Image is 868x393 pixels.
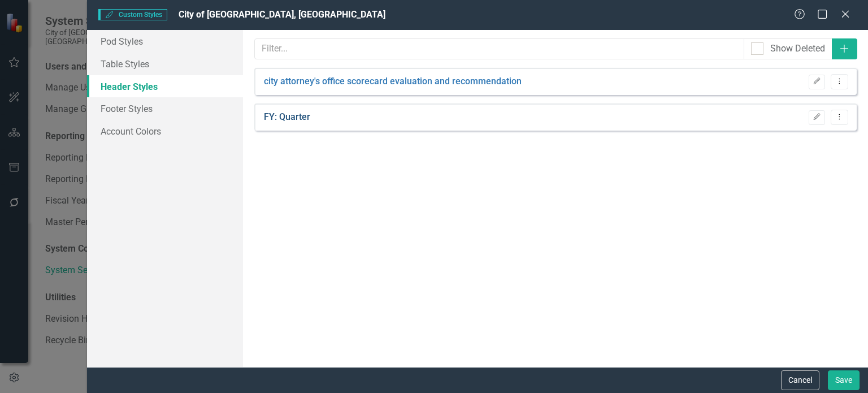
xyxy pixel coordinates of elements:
a: Header Styles [87,75,243,98]
button: Save [828,370,860,390]
a: Table Styles [87,53,243,75]
span: City of [GEOGRAPHIC_DATA], [GEOGRAPHIC_DATA] [179,9,385,20]
a: Pod Styles [87,30,243,53]
a: city attorney's office scorecard evaluation and recommendation [264,75,522,88]
span: Custom Styles [98,9,167,20]
a: Account Colors [87,120,243,142]
a: Footer Styles [87,97,243,120]
button: Cancel [781,370,819,390]
div: Show Deleted [770,42,825,55]
input: Filter... [254,38,744,59]
a: FY: Quarter [264,111,310,124]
